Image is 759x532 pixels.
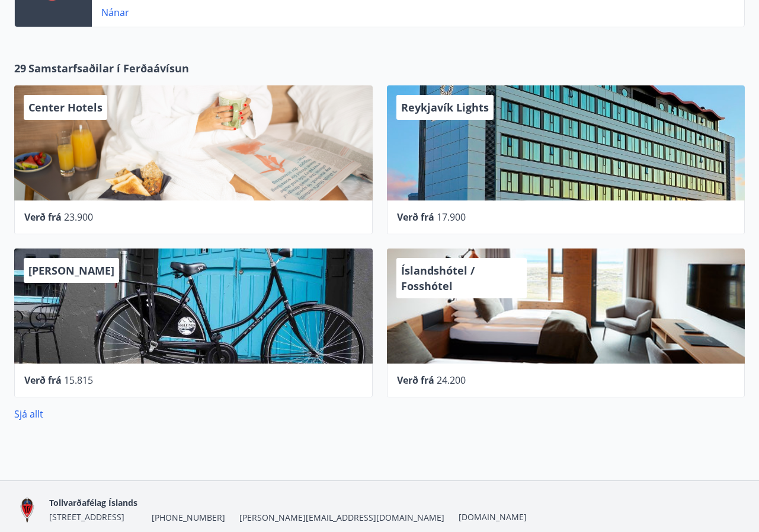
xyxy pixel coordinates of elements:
[49,511,124,523] span: [STREET_ADDRESS]
[397,211,434,224] span: Verð frá
[28,100,103,114] span: Center Hotels
[239,512,444,524] span: [PERSON_NAME][EMAIL_ADDRESS][DOMAIN_NAME]
[152,512,225,524] span: [PHONE_NUMBER]
[64,211,93,224] span: 23.900
[459,511,527,523] a: [DOMAIN_NAME]
[397,374,434,387] span: Verð frá
[64,374,93,387] span: 15.815
[49,497,137,508] span: Tollvarðafélag Íslands
[14,407,43,420] a: Sjá allt
[437,374,466,387] span: 24.200
[14,60,26,76] span: 29
[437,211,466,224] span: 17.900
[401,263,475,293] span: Íslandshótel / Fosshótel
[101,6,129,19] a: Nánar
[24,374,62,387] span: Verð frá
[401,100,489,114] span: Reykjavík Lights
[14,497,40,523] img: gNGvRfkBpV9U19LDnqSDIKdSC1DjkwNjNalYspOh.png
[24,211,62,224] span: Verð frá
[28,263,114,278] span: [PERSON_NAME]
[28,60,189,76] span: Samstarfsaðilar í Ferðaávísun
